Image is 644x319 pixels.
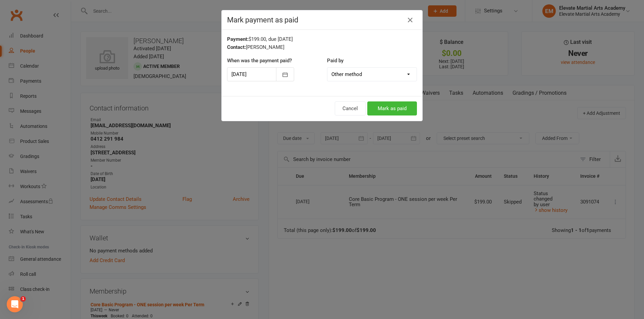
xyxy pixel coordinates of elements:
[227,36,249,42] strong: Payment:
[227,35,417,43] div: $199.00, due [DATE]
[227,57,292,65] label: When was the payment paid?
[405,15,416,25] button: Close
[227,43,417,51] div: [PERSON_NAME]
[335,101,366,115] button: Cancel
[227,44,246,50] strong: Contact:
[7,296,23,312] iframe: Intercom live chat
[367,101,417,115] button: Mark as paid
[227,16,417,24] h4: Mark payment as paid
[327,57,343,65] label: Paid by
[20,296,26,302] span: 1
